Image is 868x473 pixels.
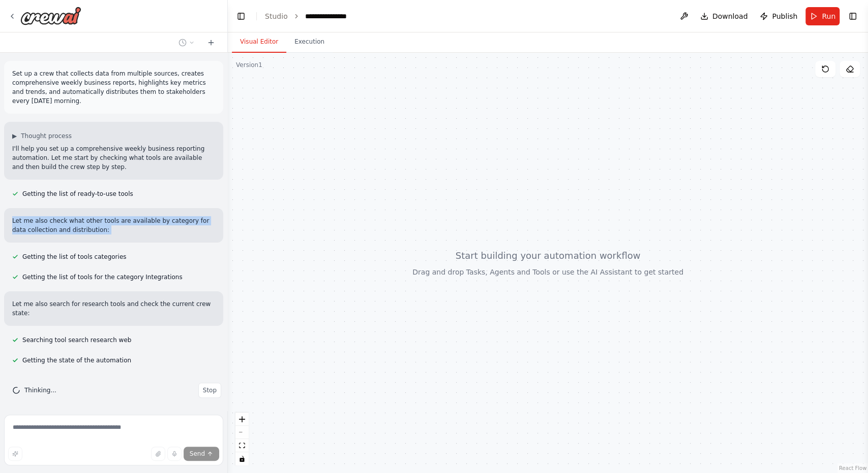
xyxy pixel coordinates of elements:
a: React Flow attribution [839,465,866,471]
button: Download [696,7,752,25]
p: Let me also search for research tools and check the current crew state: [12,299,215,318]
span: Stop [203,386,217,394]
span: Searching tool search research web [22,336,131,344]
p: Let me also check what other tools are available by category for data collection and distribution: [12,216,215,234]
button: Visual Editor [232,31,286,53]
span: Send [190,450,205,458]
button: Click to speak your automation idea [167,447,182,461]
button: Execution [286,31,333,53]
button: toggle interactivity [235,452,249,465]
button: Switch to previous chat [174,37,199,49]
nav: breadcrumb [265,11,352,21]
span: Getting the list of ready-to-use tools [22,190,133,198]
p: I'll help you set up a comprehensive weekly business reporting automation. Let me start by checki... [12,144,215,172]
img: Logo [20,7,81,25]
span: Getting the list of tools categories [22,253,126,261]
p: Set up a crew that collects data from multiple sources, creates comprehensive weekly business rep... [12,69,215,106]
button: Show right sidebar [846,9,860,23]
span: Download [712,11,748,21]
span: Thought process [21,132,72,140]
button: zoom out [235,426,249,439]
button: Send [184,447,219,461]
button: fit view [235,439,249,452]
a: Studio [265,12,288,20]
span: Getting the list of tools for the category Integrations [22,273,183,281]
div: Version 1 [236,61,262,69]
button: Upload files [151,447,165,461]
span: Getting the state of the automation [22,356,131,364]
span: Thinking... [24,386,56,394]
button: Start a new chat [203,37,219,49]
button: Publish [756,7,801,25]
button: Hide left sidebar [234,9,248,23]
span: ▶ [12,132,17,140]
div: React Flow controls [235,413,249,465]
button: ▶Thought process [12,132,72,140]
span: Run [822,11,835,21]
span: Publish [772,11,797,21]
button: Stop [198,383,221,398]
button: Run [805,7,840,25]
button: zoom in [235,413,249,426]
button: Improve this prompt [8,447,22,461]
